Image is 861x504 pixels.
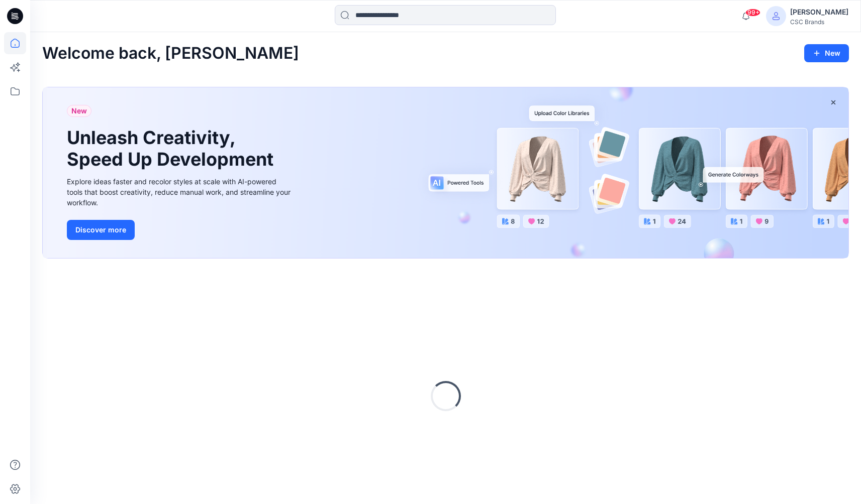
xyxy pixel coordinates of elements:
h1: Unleash Creativity, Speed Up Development [67,127,278,170]
span: New [71,105,87,117]
button: New [804,44,849,62]
h2: Welcome back, [PERSON_NAME] [42,44,299,63]
a: Discover more [67,220,293,240]
div: CSC Brands [790,18,848,26]
div: Explore ideas faster and recolor styles at scale with AI-powered tools that boost creativity, red... [67,176,293,208]
svg: avatar [772,12,780,20]
button: Discover more [67,220,135,240]
div: [PERSON_NAME] [790,6,848,18]
span: 99+ [745,9,760,17]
